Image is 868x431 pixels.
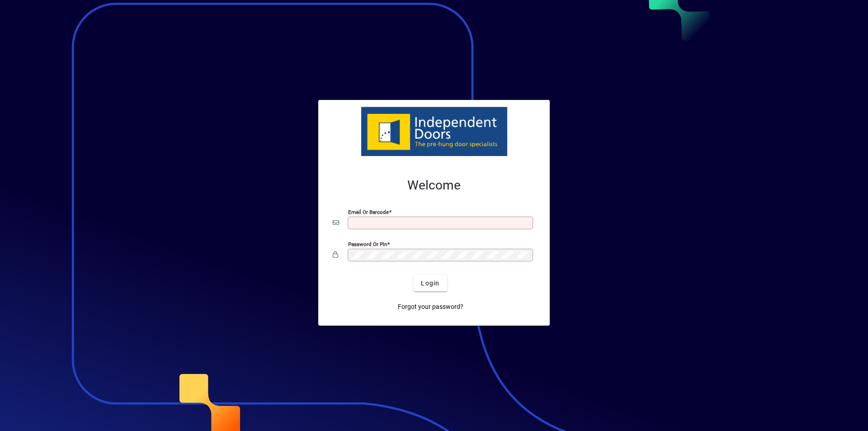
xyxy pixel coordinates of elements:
mat-label: Password or Pin [348,241,387,247]
button: Login [414,275,447,291]
a: Forgot your password? [394,298,467,315]
h2: Welcome [333,178,535,193]
span: Forgot your password? [398,302,463,312]
mat-label: Email or Barcode [348,209,389,215]
span: Login [421,279,439,288]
